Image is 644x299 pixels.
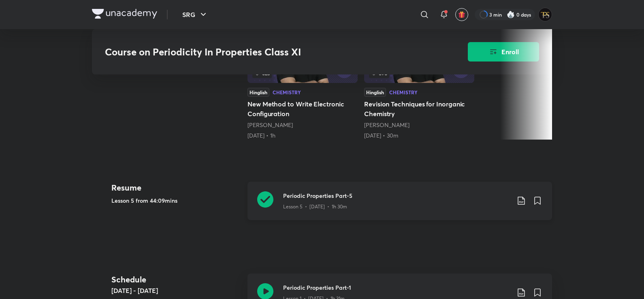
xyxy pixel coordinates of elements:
[247,121,293,129] a: [PERSON_NAME]
[105,46,422,58] h3: Course on Periodicity In Properties Class XI
[364,121,474,129] div: Piyush Maheshwari
[273,90,301,95] div: Chemistry
[247,131,358,140] div: 12th Jun • 1h
[538,8,552,21] img: Tanishq Sahu
[247,99,358,119] h5: New Method to Write Electronic Configuration
[364,121,409,129] a: [PERSON_NAME]
[458,11,465,18] img: avatar
[92,9,157,19] img: Company Logo
[468,42,539,61] button: Enroll
[247,20,358,140] a: New Method to Write Electronic Configuration
[364,131,474,140] div: 19th Jun • 30m
[507,11,515,19] img: streak
[111,196,241,205] h5: Lesson 5 from 44:09mins
[283,203,347,210] p: Lesson 5 • [DATE] • 1h 30m
[247,88,269,97] div: Hinglish
[389,90,418,95] div: Chemistry
[283,283,510,292] h3: Periodic Properties Part-1
[247,121,358,129] div: Piyush Maheshwari
[111,182,241,194] h4: Resume
[92,9,157,21] a: Company Logo
[364,88,386,97] div: Hinglish
[364,20,474,140] a: Revision Techniques for Inorganic Chemistry
[247,20,358,140] a: 623HinglishChemistryNew Method to Write Electronic Configuration[PERSON_NAME][DATE] • 1h
[455,8,468,21] button: avatar
[283,191,510,200] h3: Periodic Properties Part-5
[111,286,241,295] h5: [DATE] - [DATE]
[364,99,474,119] h5: Revision Techniques for Inorganic Chemistry
[247,182,552,230] a: Periodic Properties Part-5Lesson 5 • [DATE] • 1h 30m
[111,274,241,286] h4: Schedule
[177,6,213,23] button: SRG
[364,20,474,140] a: 690HinglishChemistryRevision Techniques for Inorganic Chemistry[PERSON_NAME][DATE] • 30m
